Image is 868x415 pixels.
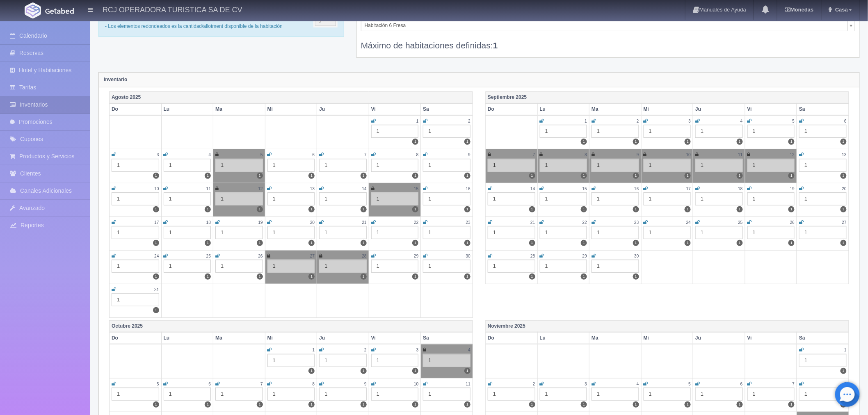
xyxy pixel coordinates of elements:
th: Mi [641,103,693,115]
label: 1 [788,139,795,145]
small: 5 [157,382,159,386]
small: 10 [414,382,418,386]
label: 1 [257,173,263,179]
label: 1 [464,401,471,408]
div: 1 [164,388,211,401]
small: 21 [362,220,366,225]
label: 1 [633,240,639,246]
div: 1 [747,388,795,401]
th: Noviembre 2025 [486,321,849,333]
div: 1 [644,125,691,138]
div: 1 [215,159,263,172]
label: 1 [412,240,418,246]
label: 1 [633,401,639,408]
div: 1 [319,192,367,205]
label: 1 [633,206,639,212]
div: 1 [799,226,847,239]
div: 1 [267,159,315,172]
label: 1 [737,240,743,246]
label: 1 [412,139,418,145]
small: 28 [362,254,366,258]
div: 1 [423,125,471,138]
th: Vi [745,103,797,115]
div: 1 [747,125,795,138]
div: 1 [423,388,471,401]
b: 1 [493,41,498,50]
label: 1 [529,401,535,408]
small: 8 [416,153,419,157]
div: 1 [423,192,471,205]
label: 1 [633,274,639,280]
small: 3 [585,382,587,386]
div: 1 [423,260,471,273]
div: 1 [371,159,419,172]
label: 1 [361,274,367,280]
div: 1 [423,226,471,239]
th: Sa [797,332,849,344]
small: 3 [689,119,691,123]
div: 1 [488,260,535,273]
th: Octubre 2025 [110,321,473,333]
label: 1 [257,274,263,280]
div: 1 [112,159,159,172]
th: Mi [265,332,317,344]
small: 16 [466,187,471,191]
label: 1 [737,206,743,212]
div: 1 [695,159,743,172]
th: Sa [797,103,849,115]
th: Ju [317,103,369,115]
label: 1 [581,274,587,280]
div: 1 [747,226,795,239]
small: 27 [310,254,315,258]
label: 1 [205,240,211,246]
small: 7 [793,382,795,386]
th: Ju [693,103,745,115]
label: 1 [257,401,263,408]
div: 1 [423,354,471,367]
label: 1 [361,368,367,374]
small: 14 [362,187,366,191]
small: 22 [582,220,587,225]
label: 1 [581,240,587,246]
label: 1 [205,274,211,280]
label: 1 [361,206,367,212]
div: 1 [164,260,211,273]
label: 1 [529,206,535,212]
small: 29 [414,254,418,258]
small: 15 [414,187,418,191]
div: 1 [695,226,743,239]
th: Do [110,103,162,115]
small: 4 [740,119,743,123]
div: 1 [592,388,639,401]
div: 1 [592,125,639,138]
small: 11 [738,153,742,157]
label: 1 [308,173,315,179]
div: 1 [695,125,743,138]
small: 15 [582,187,587,191]
label: 1 [361,173,367,179]
label: 1 [737,401,743,408]
label: 1 [153,173,159,179]
label: 1 [361,401,367,408]
small: 25 [206,254,211,258]
div: 1 [319,226,367,239]
label: 1 [308,401,315,408]
b: Monedas [785,7,813,13]
div: 1 [695,388,743,401]
small: 4 [208,153,211,157]
label: 1 [581,173,587,179]
div: 1 [423,159,471,172]
label: 1 [633,139,639,145]
small: 13 [842,153,847,157]
span: Casa [833,7,848,13]
small: 24 [686,220,691,225]
small: 23 [634,220,639,225]
small: 19 [790,187,795,191]
div: 1 [164,159,211,172]
label: 1 [841,173,847,179]
div: 1 [215,226,263,239]
th: Vi [745,332,797,344]
div: 1 [319,159,367,172]
th: Sa [421,332,473,344]
div: 1 [644,388,691,401]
